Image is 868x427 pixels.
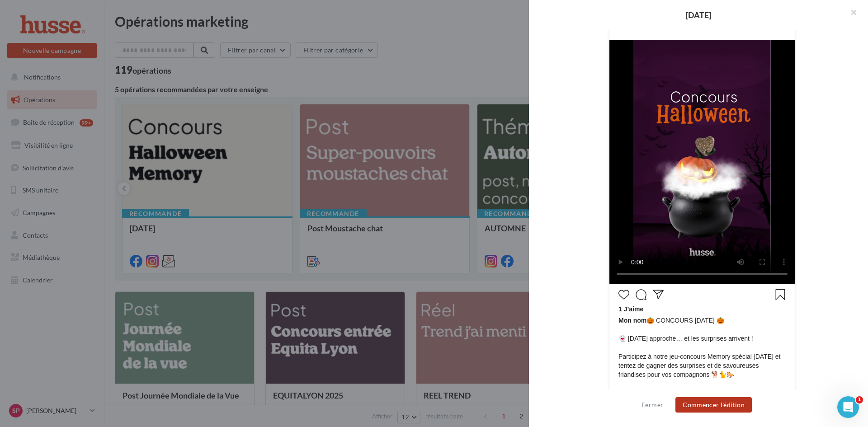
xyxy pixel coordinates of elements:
svg: J’aime [618,289,629,300]
div: 1 J’aime [618,305,786,316]
svg: Commenter [636,289,646,300]
svg: Partager la publication [653,289,664,300]
div: [DATE] [543,11,854,19]
svg: Enregistrer [775,289,786,300]
span: Mon nom [618,317,646,324]
button: Commencer l'édition [675,397,752,413]
iframe: Intercom live chat [837,396,859,418]
span: 1 [856,396,863,404]
button: Fermer [638,399,667,410]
